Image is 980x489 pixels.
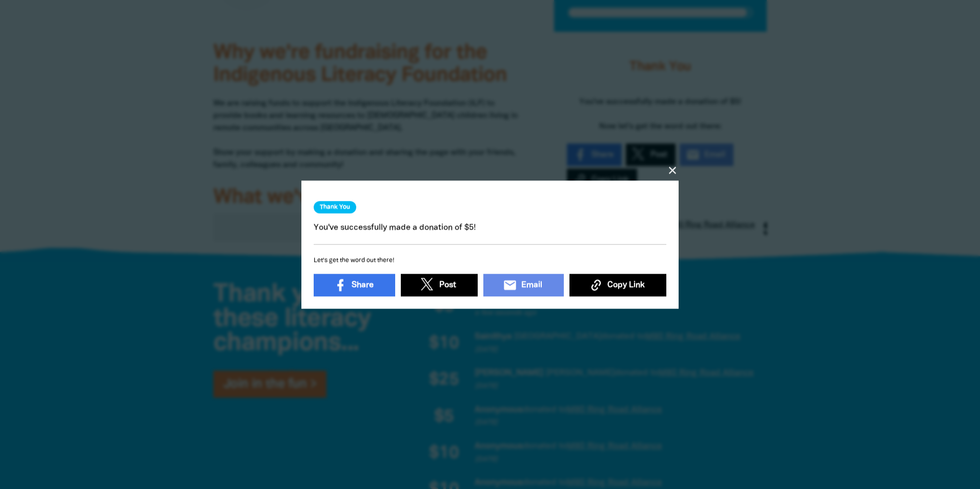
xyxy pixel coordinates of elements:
a: Post [401,274,478,296]
h3: Thank You [314,201,356,213]
p: You've successfully made a donation of $5! [314,221,666,234]
button: Copy Link [569,274,666,296]
i: email [503,278,517,292]
span: Copy Link [607,279,645,291]
span: Share [352,279,374,291]
span: Post [439,279,456,291]
a: emailEmail [483,274,564,296]
span: Email [521,279,542,291]
button: close [666,164,679,176]
a: Share [314,274,395,296]
h6: Let's get the word out there! [314,255,666,266]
